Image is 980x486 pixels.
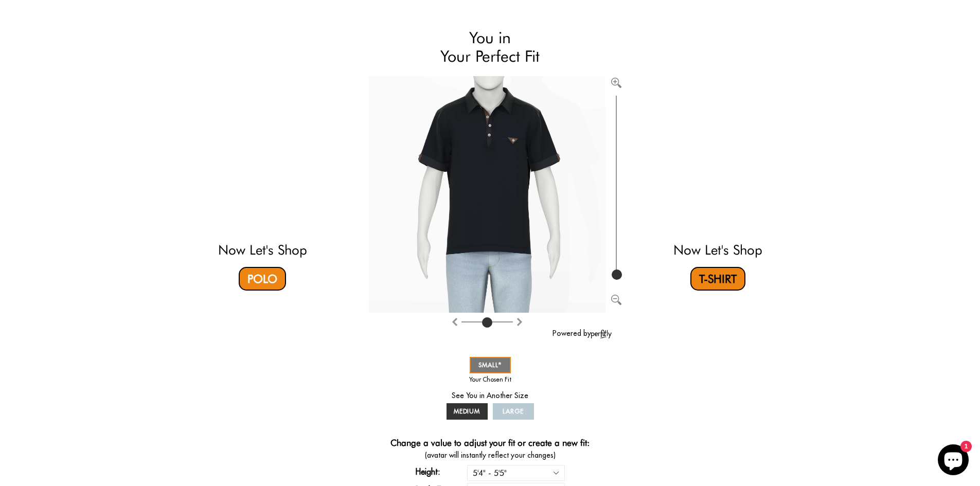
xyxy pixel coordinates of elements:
[611,293,621,303] button: Zoom out
[611,76,621,86] button: Zoom in
[515,315,524,328] button: Rotate counter clockwise
[553,329,612,338] a: Powered by
[239,267,286,291] a: Polo
[515,318,524,326] img: Rotate counter clockwise
[478,361,502,369] span: SMALL
[503,407,524,415] span: LARGE
[493,403,534,420] a: LARGE
[451,318,459,326] img: Rotate clockwise
[611,295,621,305] img: Zoom out
[611,78,621,88] img: Zoom in
[369,76,605,313] img: Brand%2fOtero%2f10004-v2-T%2f54%2f5-S%2fAv%2f29dfe7ac-7dea-11ea-9f6a-0e35f21fd8c2%2fBlack%2f1%2ff...
[690,267,745,291] a: T-Shirt
[447,403,488,420] a: MEDIUM
[218,242,307,258] a: Now Let's Shop
[416,465,467,478] label: Height:
[935,444,972,478] inbox-online-store-chat: Shopify online store chat
[470,357,511,373] a: SMALL
[591,330,612,338] img: perfitly-logo_73ae6c82-e2e3-4a36-81b1-9e913f6ac5a1.png
[369,450,612,461] span: (avatar will instantly reflect your changes)
[673,242,762,258] a: Now Let's Shop
[390,438,590,450] h4: Change a value to adjust your fit or create a new fit:
[451,315,459,328] button: Rotate clockwise
[369,28,612,66] h2: You in Your Perfect Fit
[454,407,480,415] span: MEDIUM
